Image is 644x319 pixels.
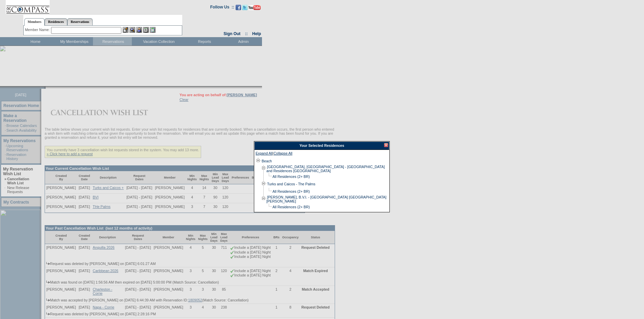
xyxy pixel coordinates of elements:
div: Your Selected Residences [254,141,389,150]
img: b_edit.gif [123,27,128,33]
img: Reservations [143,27,149,33]
img: Follow us on Twitter [242,5,247,10]
a: Collapse All [273,151,292,157]
img: Become our fan on Facebook [236,5,241,10]
div: | [256,151,388,157]
a: Beach [262,159,272,163]
a: Become our fan on Facebook [236,7,241,11]
td: Follow Us :: [210,4,234,12]
img: Impersonate [136,27,142,33]
a: All Residences (2+ BR) [272,175,310,179]
a: Follow us on Twitter [242,7,247,11]
img: b_calculator.gif [150,27,156,33]
img: Subscribe to our YouTube Channel [248,5,261,10]
a: Reservations [67,18,93,25]
a: [GEOGRAPHIC_DATA], [GEOGRAPHIC_DATA] - [GEOGRAPHIC_DATA] and Residences [GEOGRAPHIC_DATA] [266,165,385,173]
a: [PERSON_NAME], B.V.I. - [GEOGRAPHIC_DATA] [GEOGRAPHIC_DATA][PERSON_NAME] [266,195,386,203]
img: View [129,27,135,33]
a: Subscribe to our YouTube Channel [248,7,261,11]
a: All Residences (2+ BR) [272,189,310,193]
a: Residences [45,18,67,25]
a: Members [24,18,45,26]
a: Sign Out [223,31,240,36]
a: Help [252,31,261,36]
div: Member Name: [25,27,51,33]
a: All Residences (2+ BR) [272,205,310,209]
a: Expand All [256,151,272,157]
span: :: [245,31,248,36]
a: Turks and Caicos - The Palms [267,182,315,186]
